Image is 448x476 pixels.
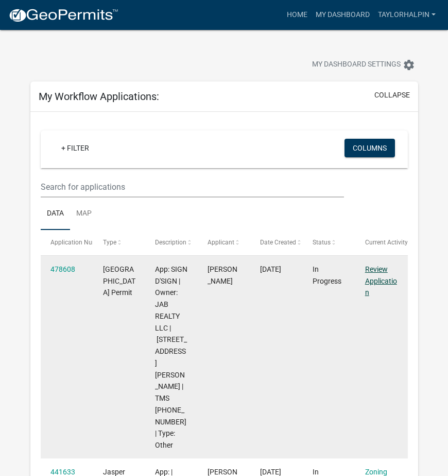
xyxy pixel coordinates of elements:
span: Description [155,239,186,246]
a: Review Application [365,265,397,297]
span: In Progress [313,265,341,285]
datatable-header-cell: Application Number [41,230,93,255]
a: 441633 [50,468,75,476]
span: Applicant [208,239,234,246]
datatable-header-cell: Type [93,230,145,255]
span: Taylor Halpin [208,265,237,285]
datatable-header-cell: Status [303,230,355,255]
h5: My Workflow Applications: [39,90,159,103]
button: Columns [344,139,395,157]
i: settings [403,59,415,71]
datatable-header-cell: Date Created [250,230,303,255]
a: Data [41,198,70,231]
span: 09/15/2025 [260,265,281,273]
span: Type [103,239,116,246]
span: Status [313,239,331,246]
span: Current Activity [365,239,408,246]
span: Jasper County Building Permit [103,265,135,297]
span: Application Number [50,239,107,246]
a: Map [70,198,98,231]
span: 06/26/2025 [260,468,281,476]
input: Search for applications [41,176,344,198]
datatable-header-cell: Description [145,230,198,255]
button: collapse [374,90,410,101]
a: taylorhalpin [374,5,440,25]
a: 478608 [50,265,75,273]
datatable-header-cell: Applicant [198,230,250,255]
span: App: SIGN D'SIGN | Owner: JAB REALTY LLC | 79 RILEY FARM RD | TMS 080-00-03-025 | Type: Other [155,265,187,449]
a: My Dashboard [312,5,374,25]
button: My Dashboard Settingssettings [304,55,423,75]
span: My Dashboard Settings [312,59,401,71]
span: Date Created [260,239,296,246]
a: Home [283,5,312,25]
datatable-header-cell: Current Activity [355,230,408,255]
a: + Filter [53,139,97,157]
